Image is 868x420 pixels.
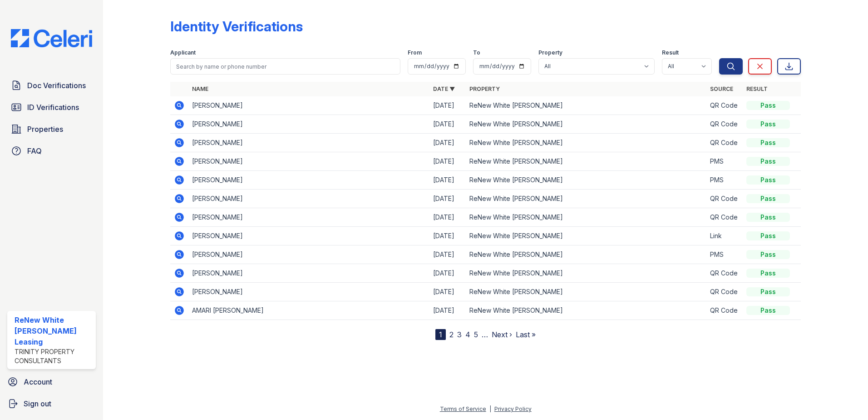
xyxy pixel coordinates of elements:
label: From [408,49,422,56]
a: 3 [457,330,462,339]
a: Name [192,85,208,92]
td: ReNew White [PERSON_NAME] [466,171,707,190]
td: ReNew White [PERSON_NAME] [466,190,707,208]
td: [PERSON_NAME] [188,227,429,245]
a: Property [469,85,500,92]
label: Property [538,49,562,56]
td: QR Code [706,264,743,283]
div: Pass [746,287,790,296]
a: 2 [449,330,454,339]
td: ReNew White [PERSON_NAME] [466,283,707,301]
div: Pass [746,138,790,147]
label: Applicant [170,49,196,56]
td: Link [706,227,743,245]
td: ReNew White [PERSON_NAME] [466,264,707,283]
td: ReNew White [PERSON_NAME] [466,134,707,152]
a: Date ▼ [433,85,455,92]
td: [PERSON_NAME] [188,171,429,190]
a: 4 [465,330,470,339]
span: FAQ [27,145,42,156]
a: Source [710,85,733,92]
div: Pass [746,306,790,315]
span: … [482,329,488,340]
a: FAQ [7,142,96,160]
div: Pass [746,194,790,203]
td: [DATE] [429,283,466,301]
td: [DATE] [429,227,466,245]
span: Doc Verifications [27,80,86,91]
a: ID Verifications [7,98,96,116]
div: Pass [746,120,790,129]
td: [DATE] [429,264,466,283]
a: Doc Verifications [7,76,96,95]
span: ID Verifications [27,102,79,113]
div: Pass [746,175,790,185]
td: [DATE] [429,171,466,190]
span: Sign out [24,398,51,409]
td: [PERSON_NAME] [188,152,429,171]
div: Trinity Property Consultants [15,347,92,365]
td: ReNew White [PERSON_NAME] [466,152,707,171]
td: [DATE] [429,96,466,115]
td: [DATE] [429,115,466,134]
td: QR Code [706,283,743,301]
img: CE_Logo_Blue-a8612792a0a2168367f1c8372b55b34899dd931a85d93a1a3d3e32e68fde9ad4.png [4,29,99,47]
div: Pass [746,269,790,278]
a: Privacy Policy [494,405,532,412]
td: [PERSON_NAME] [188,115,429,134]
div: Identity Verifications [170,18,303,35]
td: ReNew White [PERSON_NAME] [466,227,707,245]
td: [PERSON_NAME] [188,264,429,283]
td: [DATE] [429,134,466,152]
td: [DATE] [429,152,466,171]
div: Pass [746,213,790,222]
a: Account [4,373,99,391]
td: ReNew White [PERSON_NAME] [466,115,707,134]
td: [DATE] [429,245,466,264]
a: Terms of Service [440,405,486,412]
div: Pass [746,250,790,259]
td: [PERSON_NAME] [188,245,429,264]
td: QR Code [706,96,743,115]
td: QR Code [706,190,743,208]
label: Result [662,49,679,56]
td: QR Code [706,208,743,227]
a: 5 [474,330,478,339]
td: [PERSON_NAME] [188,190,429,208]
div: Pass [746,231,790,240]
div: 1 [435,329,446,340]
td: ReNew White [PERSON_NAME] [466,301,707,320]
td: PMS [706,152,743,171]
td: ReNew White [PERSON_NAME] [466,96,707,115]
td: [PERSON_NAME] [188,134,429,152]
span: Account [24,376,52,387]
td: ReNew White [PERSON_NAME] [466,208,707,227]
input: Search by name or phone number [170,58,400,75]
td: QR Code [706,115,743,134]
td: AMARI [PERSON_NAME] [188,301,429,320]
td: [PERSON_NAME] [188,96,429,115]
td: PMS [706,245,743,264]
td: QR Code [706,301,743,320]
td: [PERSON_NAME] [188,208,429,227]
div: Pass [746,157,790,166]
label: To [473,49,480,56]
a: Last » [516,330,536,339]
a: Next › [492,330,512,339]
td: ReNew White [PERSON_NAME] [466,245,707,264]
div: | [489,405,491,412]
a: Properties [7,120,96,138]
div: Pass [746,101,790,110]
td: PMS [706,171,743,190]
td: [PERSON_NAME] [188,283,429,301]
span: Properties [27,124,63,135]
div: ReNew White [PERSON_NAME] Leasing [15,315,92,347]
a: Sign out [4,395,99,413]
td: [DATE] [429,208,466,227]
td: QR Code [706,134,743,152]
td: [DATE] [429,190,466,208]
td: [DATE] [429,301,466,320]
a: Result [746,85,768,92]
